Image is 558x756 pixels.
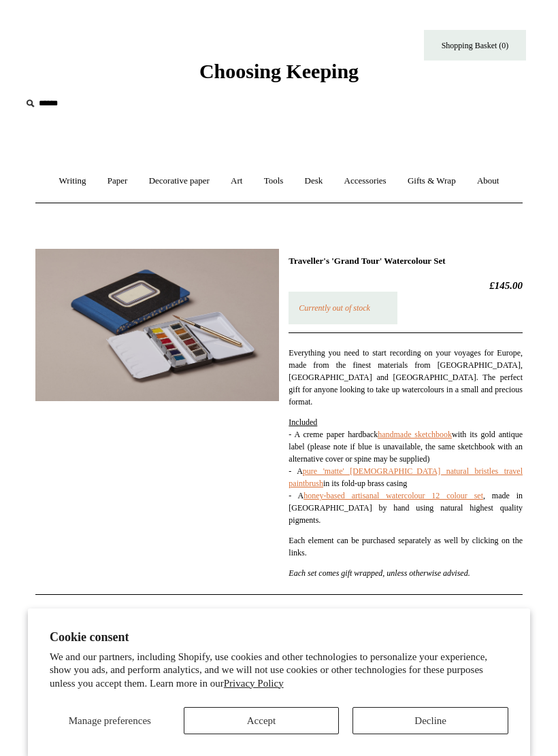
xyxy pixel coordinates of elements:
[289,534,523,559] p: Each element can be purchased separately as well by clicking on the links.
[289,416,523,526] p: - A creme paper hardback with its gold antique label (please note if blue is unavailable, the sam...
[289,279,523,292] h2: £145.00
[35,249,279,402] img: Traveller's 'Grand Tour' Watercolour Set
[289,347,523,408] p: Everything you need to start recording on your voyages for Europe, made from the finest materials...
[50,651,508,691] p: We and our partners, including Shopify, use cookies and other technologies to personalize your ex...
[199,60,359,82] span: Choosing Keeping
[467,163,509,199] a: About
[50,163,96,199] a: Writing
[424,30,526,61] a: Shopping Basket (0)
[289,417,317,427] span: Included
[335,163,396,199] a: Accessories
[289,256,523,267] h1: Traveller's 'Grand Tour' Watercolour Set
[184,707,340,734] button: Accept
[139,163,219,199] a: Decorative paper
[221,163,252,199] a: Art
[299,303,370,313] em: Currently out of stock
[289,568,470,578] em: Each set comes gift wrapped, unless otherwise advised.
[224,678,284,689] a: Privacy Policy
[69,715,151,726] span: Manage preferences
[98,163,137,199] a: Paper
[50,707,170,734] button: Manage preferences
[352,707,508,734] button: Decline
[378,430,452,439] a: handmade sketchbook
[289,466,523,488] a: pure 'matte' [DEMOGRAPHIC_DATA] natural bristles travel paintbrush
[303,491,483,500] a: honey-based artisanal watercolour 12 colour set
[199,71,359,80] a: Choosing Keeping
[398,163,465,199] a: Gifts & Wrap
[295,163,333,199] a: Desk
[50,630,508,645] h2: Cookie consent
[255,163,293,199] a: Tools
